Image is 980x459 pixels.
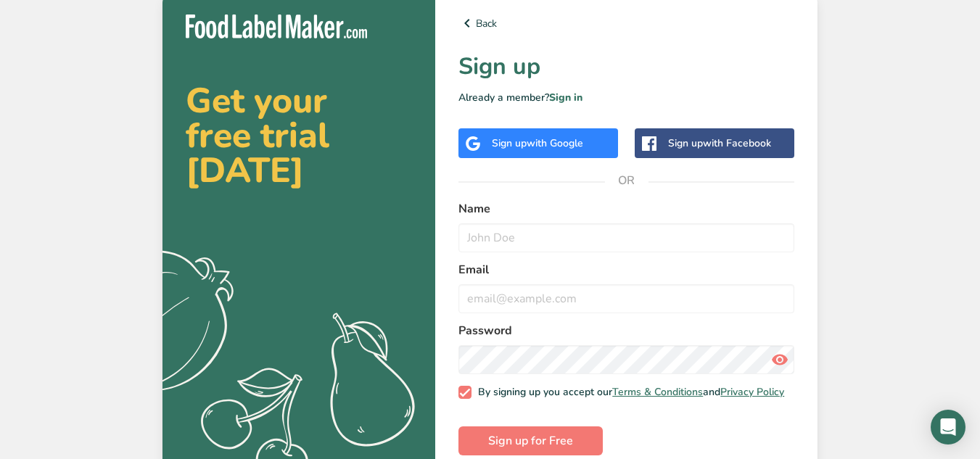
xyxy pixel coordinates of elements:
button: Sign up for Free [458,426,603,455]
span: with Google [527,136,583,150]
div: Open Intercom Messenger [931,410,965,444]
a: Sign in [549,91,582,104]
input: John Doe [458,223,794,252]
label: Password [458,322,794,339]
span: with Facebook [703,136,771,150]
label: Name [458,200,794,218]
div: Sign up [668,136,771,151]
a: Back [458,15,794,32]
a: Terms & Conditions [612,385,703,399]
span: OR [605,159,648,202]
label: Email [458,261,794,278]
p: Already a member? [458,90,794,105]
input: email@example.com [458,284,794,313]
a: Privacy Policy [720,385,784,399]
img: Food Label Maker [186,15,367,38]
h1: Sign up [458,49,794,84]
span: Sign up for Free [488,432,573,450]
h2: Get your free trial [DATE] [186,83,412,188]
div: Sign up [492,136,583,151]
span: By signing up you accept our and [472,386,785,399]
